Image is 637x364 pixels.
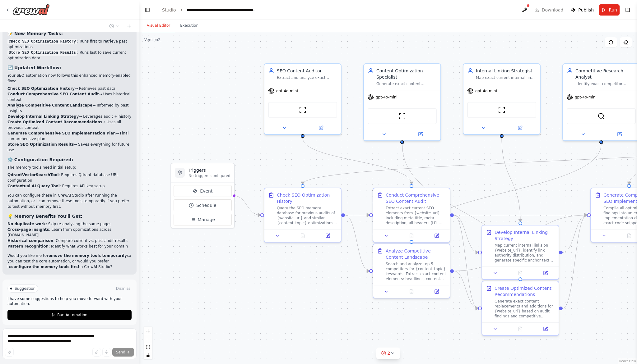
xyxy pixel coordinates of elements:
[277,192,337,204] div: Check SEO Optimization History
[7,130,132,142] li: → Final comprehensive plan
[619,359,636,363] a: React Flow attribution
[277,68,337,74] div: SEO Content Auditor
[345,212,369,274] g: Edge from ba703762-2481-4761-8237-7b27460926de to d2a6edbf-5fa2-4187-8eae-dfb28b4d8c89
[11,265,79,269] strong: configure the memory tools first
[196,202,216,208] span: Schedule
[299,106,306,114] img: ScrapeWebsiteTool
[144,335,152,343] button: zoom out
[575,68,636,80] div: Competitive Research Analyst
[5,348,14,357] button: Improve this prompt
[92,348,101,357] button: Upload files
[7,310,132,320] button: Run Automation
[376,68,437,80] div: Content Optimization Specialist
[481,281,559,336] div: Create Optimized Content RecommendationsGenerate exact content replacements and additions for {we...
[454,268,478,312] g: Edge from d2a6edbf-5fa2-4187-8eae-dfb28b4d8c89 to 8700d6ab-daf5-41af-9638-5ca672f1367d
[7,103,92,107] strong: Analyze Competitive Content Landscape
[198,216,215,223] span: Manage
[578,7,594,13] span: Publish
[502,124,537,132] button: Open in side panel
[277,75,337,80] div: Extract and analyze exact current SEO elements from {website_url} and provide specific, measurabl...
[454,212,587,218] g: Edge from dca5630e-bedc-49c6-b159-5fb73e2eb519 to 91b94e1f-2e83-4086-9f2f-3619f7ed41af
[386,192,446,204] div: Conduct Comprehensive SEO Content Audit
[188,167,230,173] h3: Triggers
[7,39,77,44] code: Check SEO Optimization History
[7,227,132,238] li: : Learn from optimizations across [DOMAIN_NAME]
[303,124,338,132] button: Open in side panel
[535,269,556,277] button: Open in side panel
[7,221,132,227] li: : Skip re-analyzing the same pages
[264,188,342,243] div: Check SEO Optimization HistoryQuery the SEO memory database for previous audits of {website_url} ...
[57,312,87,317] span: Run Automation
[7,73,132,84] p: Your SEO automation now follows this enhanced memory-enabled flow:
[7,184,60,188] strong: Contextual AI Query Tool
[7,50,132,61] li: : Runs last to save current optimization data
[363,63,441,141] div: Content Optimization SpecialistGenerate exact content replacements and additions for {website_url...
[300,138,415,184] g: Edge from 5fb5f2ab-8244-4637-a6e6-b7c75e92c6ef to dca5630e-bedc-49c6-b159-5fb73e2eb519
[264,63,342,135] div: SEO Content AuditorExtract and analyze exact current SEO elements from {website_url} and provide ...
[575,81,636,86] div: Identify exact competitor advantages for {content_topic} and extract specific content elements, s...
[7,173,59,177] strong: QdrantVectorSearchTool
[7,157,73,162] strong: ⚙️ Configuration Required:
[7,214,82,219] strong: 💡 Memory Benefits You'll Get:
[7,193,132,209] p: You can configure these in CrewAI Studio after running the automation, or I can remove these tool...
[535,325,556,333] button: Open in side panel
[386,248,446,260] div: Analyze Competitive Content Landscape
[7,244,49,248] strong: Pattern recognition
[7,120,102,124] strong: Create Optimized Content Recommendations
[373,243,450,298] div: Analyze Competitive Content LandscapeSearch and analyze top 5 competitors for {content_topic} key...
[454,212,587,274] g: Edge from d2a6edbf-5fa2-4187-8eae-dfb28b4d8c89 to 91b94e1f-2e83-4086-9f2f-3619f7ed41af
[609,7,617,13] span: Run
[568,4,596,16] button: Publish
[507,269,534,277] button: No output available
[454,212,478,312] g: Edge from dca5630e-bedc-49c6-b159-5fb73e2eb519 to 8700d6ab-daf5-41af-9638-5ca672f1367d
[144,327,152,359] div: React Flow controls
[7,114,132,119] li: → Leverages audit + history
[599,4,620,16] button: Run
[408,144,604,240] g: Edge from 016a1ca6-5ebb-44ce-a48e-5e7f58c57d00 to d2a6edbf-5fa2-4187-8eae-dfb28b4d8c89
[475,89,497,93] span: gpt-4o-mini
[7,243,132,249] li: : Identify what works best for your domain
[376,95,398,100] span: gpt-4o-mini
[7,50,77,56] code: Store SEO Optimization Results
[602,130,637,138] button: Open in side panel
[200,188,212,194] span: Event
[7,227,49,232] strong: Cross-page insights
[376,348,400,359] button: 2
[454,212,478,256] g: Edge from dca5630e-bedc-49c6-b159-5fb73e2eb519 to 6433b986-6fa0-471a-a523-93367a80f144
[398,232,425,239] button: No output available
[142,19,175,32] button: Visual Editor
[386,206,446,225] div: Extract exact current SEO elements from {website_url} including meta title, meta description, all...
[188,173,230,178] p: No triggers configured
[386,262,446,281] div: Search and analyze top 5 competitors for {content_topic} keywords. Extract exact content elements...
[7,239,53,243] strong: Historical comparison
[563,212,587,312] g: Edge from 8700d6ab-daf5-41af-9638-5ca672f1367d to 91b94e1f-2e83-4086-9f2f-3619f7ed41af
[162,7,257,13] nav: breadcrumb
[162,7,176,12] a: Studio
[12,4,50,15] img: Logo
[7,114,79,119] strong: Develop Internal Linking Strategy
[317,232,338,239] button: Open in side panel
[403,130,438,138] button: Open in side panel
[7,86,132,91] li: → Retrieves past data
[495,285,555,298] div: Create Optimized Content Recommendations
[47,253,127,258] strong: remove the memory tools temporarily
[376,81,437,86] div: Generate exact content replacements and additions for {website_url} with specific word counts, se...
[476,68,536,74] div: Internal Linking Strategist
[498,106,505,114] img: ScrapeWebsiteTool
[7,296,132,306] p: I have some suggestions to help you move forward with your automation.
[426,288,447,295] button: Open in side panel
[124,22,134,30] button: Start a new chat
[290,232,316,239] button: No output available
[495,299,555,319] div: Generate exact content replacements and additions for {website_url} based on audit findings and c...
[7,172,132,183] li: : Requires Qdrant database URL configuration
[112,348,134,357] button: Send
[398,288,425,295] button: No output available
[7,86,75,91] strong: Check SEO Optimization History
[144,343,152,351] button: fit view
[7,65,61,70] strong: 🔄 Updated Workflow:
[107,22,122,30] button: Switch to previous chat
[7,102,132,114] li: → Informed by past insights
[144,351,152,359] button: toggle interactivity
[507,325,534,333] button: No output available
[7,238,132,243] li: : Compare current vs. past audit results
